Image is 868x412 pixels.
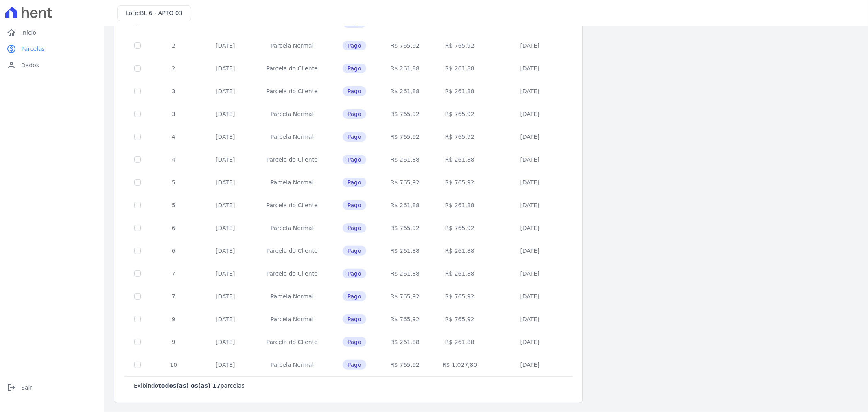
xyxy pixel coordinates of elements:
td: Parcela do Cliente [254,57,330,80]
td: [DATE] [489,217,571,239]
td: [DATE] [489,103,571,125]
input: Só é possível selecionar pagamentos em aberto [134,88,141,94]
input: Só é possível selecionar pagamentos em aberto [134,65,141,72]
td: Parcela Normal [254,171,330,194]
h3: Lote: [126,9,183,18]
td: 5 [151,171,196,194]
input: Só é possível selecionar pagamentos em aberto [134,225,141,231]
span: Pago [343,41,366,50]
td: R$ 765,92 [379,308,431,331]
td: [DATE] [489,34,571,57]
td: [DATE] [489,262,571,285]
td: [DATE] [196,34,254,57]
span: Início [21,28,36,37]
td: 3 [151,103,196,125]
td: [DATE] [196,331,254,353]
td: R$ 261,88 [431,80,489,103]
td: Parcela do Cliente [254,80,330,103]
td: [DATE] [489,285,571,308]
td: 2 [151,34,196,57]
td: R$ 765,92 [379,171,431,194]
td: [DATE] [489,80,571,103]
span: Pago [343,314,366,324]
input: Só é possível selecionar pagamentos em aberto [134,293,141,300]
td: Parcela Normal [254,308,330,331]
td: R$ 261,88 [431,239,489,262]
td: R$ 765,92 [431,308,489,331]
td: Parcela Normal [254,353,330,376]
td: [DATE] [489,57,571,80]
td: 2 [151,57,196,80]
td: 4 [151,148,196,171]
b: todos(as) os(as) 17 [158,382,221,389]
td: Parcela Normal [254,103,330,125]
td: Parcela do Cliente [254,262,330,285]
td: [DATE] [489,148,571,171]
td: [DATE] [196,171,254,194]
td: [DATE] [196,57,254,80]
input: Só é possível selecionar pagamentos em aberto [134,134,141,140]
span: Parcelas [21,45,45,53]
td: R$ 765,92 [431,125,489,148]
i: paid [7,44,16,54]
td: [DATE] [489,239,571,262]
td: Parcela do Cliente [254,148,330,171]
span: Pago [343,223,366,233]
td: [DATE] [196,285,254,308]
span: Pago [343,291,366,301]
span: Pago [343,269,366,278]
td: R$ 261,88 [379,80,431,103]
td: R$ 765,92 [379,103,431,125]
span: Pago [343,200,366,210]
td: [DATE] [489,331,571,353]
td: [DATE] [196,262,254,285]
td: [DATE] [196,125,254,148]
td: 10 [151,353,196,376]
td: 3 [151,80,196,103]
span: Pago [343,64,366,73]
a: homeInício [3,24,101,41]
td: R$ 261,88 [431,331,489,353]
td: Parcela do Cliente [254,194,330,217]
td: R$ 765,92 [379,125,431,148]
td: 9 [151,331,196,353]
td: Parcela Normal [254,285,330,308]
td: R$ 261,88 [379,148,431,171]
td: [DATE] [196,217,254,239]
td: 6 [151,239,196,262]
td: [DATE] [489,125,571,148]
td: [DATE] [196,194,254,217]
td: [DATE] [196,148,254,171]
span: Pago [343,109,366,119]
td: 4 [151,125,196,148]
span: Pago [343,337,366,347]
i: home [7,28,16,37]
td: Parcela do Cliente [254,331,330,353]
td: R$ 765,92 [379,353,431,376]
td: R$ 261,88 [379,239,431,262]
td: 7 [151,262,196,285]
td: Parcela Normal [254,34,330,57]
span: Pago [343,178,366,187]
td: [DATE] [489,171,571,194]
td: R$ 1.027,80 [431,353,489,376]
td: R$ 765,92 [431,171,489,194]
td: R$ 261,88 [379,331,431,353]
input: Só é possível selecionar pagamentos em aberto [134,42,141,49]
td: 5 [151,194,196,217]
td: R$ 261,88 [379,57,431,80]
input: Só é possível selecionar pagamentos em aberto [134,111,141,117]
td: R$ 765,92 [379,285,431,308]
input: Só é possível selecionar pagamentos em aberto [134,316,141,322]
span: Dados [21,61,39,69]
span: BL 6 - APTO 03 [140,10,183,16]
i: logout [7,383,16,392]
td: R$ 765,92 [379,34,431,57]
td: Parcela Normal [254,217,330,239]
td: R$ 261,88 [431,194,489,217]
span: Pago [343,360,366,370]
input: Só é possível selecionar pagamentos em aberto [134,202,141,208]
td: [DATE] [489,353,571,376]
span: Sair [21,384,32,392]
td: [DATE] [489,194,571,217]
